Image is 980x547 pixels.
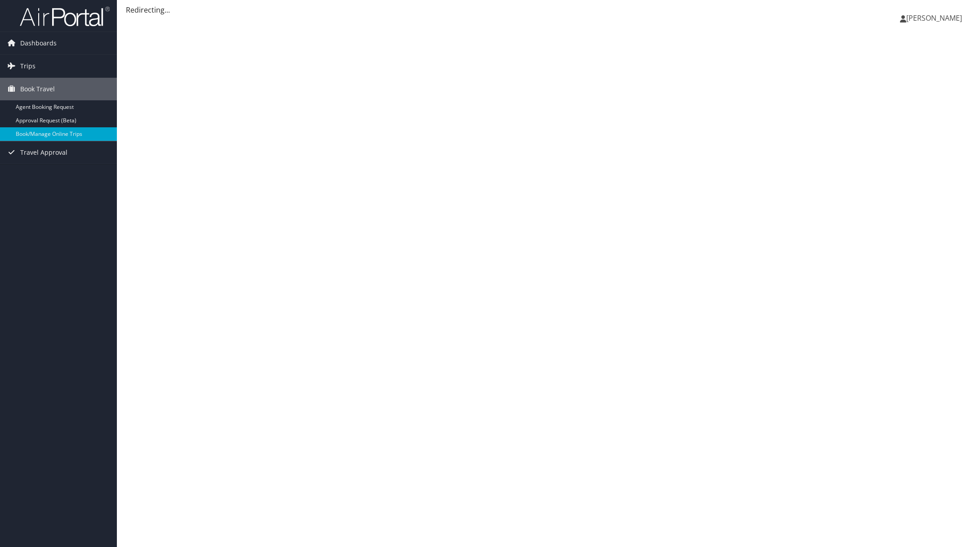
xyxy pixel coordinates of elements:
[906,13,962,23] span: [PERSON_NAME]
[20,6,110,27] img: airportal-logo.png
[20,141,67,164] span: Travel Approval
[126,4,971,15] div: Redirecting...
[20,55,36,77] span: Trips
[900,4,971,31] a: [PERSON_NAME]
[20,32,57,54] span: Dashboards
[20,78,55,100] span: Book Travel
